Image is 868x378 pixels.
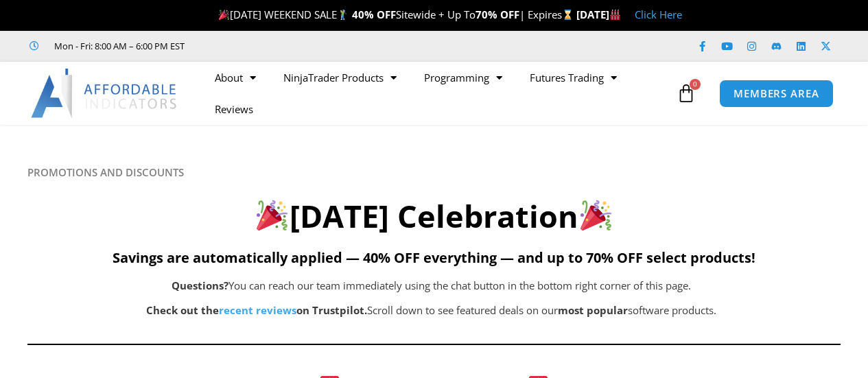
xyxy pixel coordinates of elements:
h2: [DATE] Celebration [27,196,841,237]
strong: Check out the on Trustpilot. [146,303,367,317]
b: most popular [558,303,628,317]
a: Click Here [635,8,682,21]
img: LogoAI | Affordable Indicators – NinjaTrader [31,69,178,118]
a: Futures Trading [516,62,631,93]
a: recent reviews [219,303,296,317]
img: 🎉 [580,200,611,231]
strong: [DATE] [576,8,621,21]
span: Mon - Fri: 8:00 AM – 6:00 PM EST [51,38,185,54]
h6: PROMOTIONS AND DISCOUNTS [27,166,841,179]
iframe: Customer reviews powered by Trustpilot [204,39,410,53]
a: Programming [410,62,516,93]
span: MEMBERS AREA [734,88,819,99]
img: 🏭 [610,10,620,20]
strong: 70% OFF [476,8,519,21]
p: Scroll down to see featured deals on our software products. [96,301,767,320]
a: Reviews [201,93,267,125]
nav: Menu [201,62,673,125]
a: NinjaTrader Products [270,62,410,93]
img: 🎉 [257,200,288,231]
a: About [201,62,270,93]
a: MEMBERS AREA [719,80,834,108]
p: You can reach our team immediately using the chat button in the bottom right corner of this page. [96,276,767,296]
img: 🎉 [219,10,229,20]
span: [DATE] WEEKEND SALE Sitewide + Up To | Expires [215,8,576,21]
img: 🏌️‍♂️ [338,10,348,20]
img: ⌛ [563,10,573,20]
b: Questions? [172,279,228,292]
a: 0 [656,73,716,113]
h5: Savings are automatically applied — 40% OFF everything — and up to 70% OFF select products! [27,250,841,266]
span: 0 [690,79,701,90]
strong: 40% OFF [352,8,396,21]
